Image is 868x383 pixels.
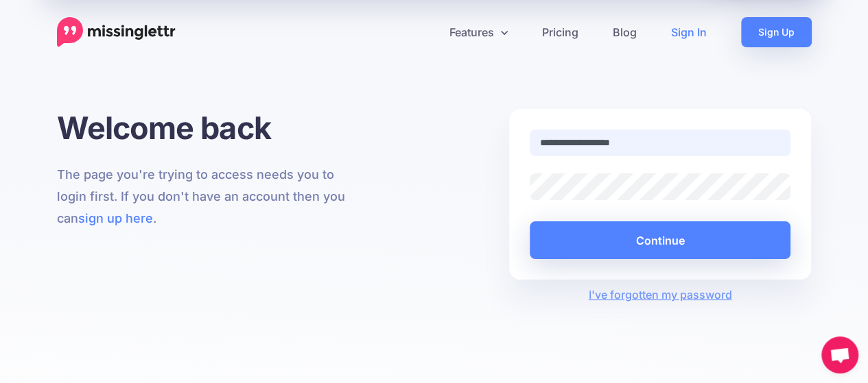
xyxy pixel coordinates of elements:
a: Blog [596,17,654,47]
a: Pricing [525,17,596,47]
a: I've forgotten my password [589,288,732,301]
button: Continue [530,221,791,259]
a: Open chat [821,336,858,373]
a: Features [432,17,525,47]
h1: Welcome back [57,109,360,147]
a: Sign In [654,17,724,47]
a: Sign Up [741,17,812,47]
